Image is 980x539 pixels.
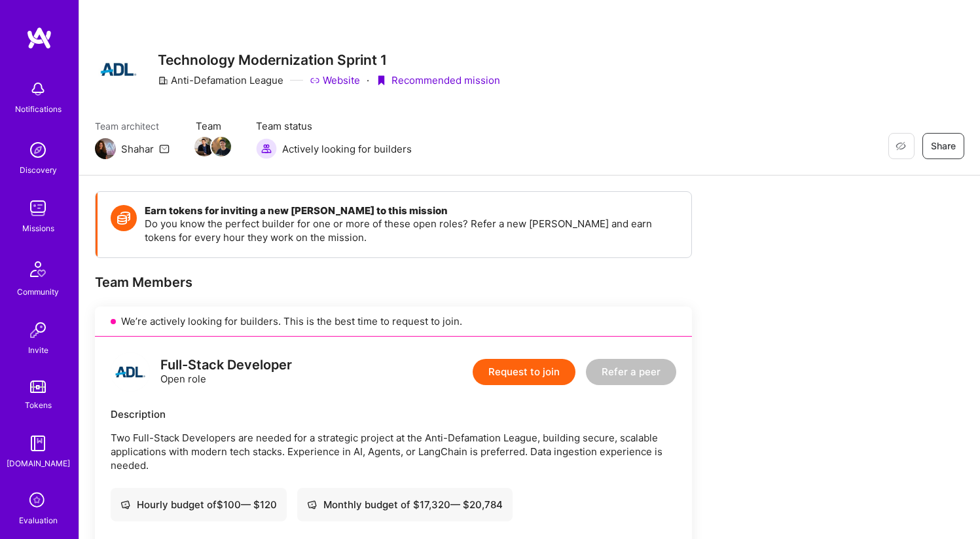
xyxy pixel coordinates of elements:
[931,139,956,153] span: Share
[95,307,692,337] div: We’re actively looking for builders. This is the best time to request to join.
[26,489,50,513] i: icon SelectionTeam
[28,343,48,357] div: Invite
[307,500,317,510] i: icon Cash
[922,133,964,159] button: Share
[586,359,676,385] button: Refer a peer
[213,136,230,158] a: Team Member Avatar
[95,274,692,291] div: Team Members
[194,137,214,157] img: Team Member Avatar
[25,137,51,163] img: discovery
[282,142,412,156] span: Actively looking for builders
[256,119,412,133] span: Team status
[160,358,292,386] div: Open role
[25,76,51,102] img: bell
[30,381,46,393] img: tokens
[15,102,62,116] div: Notifications
[120,500,130,510] i: icon Cash
[196,136,213,158] a: Team Member Avatar
[22,253,54,285] img: Community
[158,75,168,86] i: icon CompanyGray
[158,73,283,87] div: Anti-Defamation League
[376,75,386,86] i: icon PurpleRibbon
[120,498,277,511] div: Hourly budget of $ 100 — $ 120
[111,352,150,392] img: logo
[111,205,137,231] img: Token icon
[307,498,503,511] div: Monthly budget of $ 17,320 — $ 20,784
[25,195,51,221] img: teamwork
[25,398,52,412] div: Tokens
[121,142,154,156] div: Shahar
[111,431,676,472] p: Two Full-Stack Developers are needed for a strategic project at the Anti-Defamation League, build...
[196,119,230,133] span: Team
[256,138,277,159] img: Actively looking for builders
[95,46,142,93] img: Company Logo
[211,137,231,157] img: Team Member Avatar
[95,138,116,159] img: Team Architect
[25,317,51,343] img: Invite
[158,52,500,68] h3: Technology Modernization Sprint 1
[26,26,52,50] img: logo
[20,163,57,177] div: Discovery
[95,119,170,133] span: Team architect
[896,141,906,151] i: icon EyeClosed
[17,285,59,299] div: Community
[145,217,678,244] p: Do you know the perfect builder for one or more of these open roles? Refer a new [PERSON_NAME] an...
[367,73,369,87] div: ·
[376,73,500,87] div: Recommended mission
[473,359,575,385] button: Request to join
[159,143,170,154] i: icon Mail
[19,513,58,527] div: Evaluation
[310,73,360,87] a: Website
[25,430,51,456] img: guide book
[111,407,676,421] div: Description
[7,456,70,470] div: [DOMAIN_NAME]
[22,221,54,235] div: Missions
[160,358,292,372] div: Full-Stack Developer
[145,205,678,217] h4: Earn tokens for inviting a new [PERSON_NAME] to this mission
